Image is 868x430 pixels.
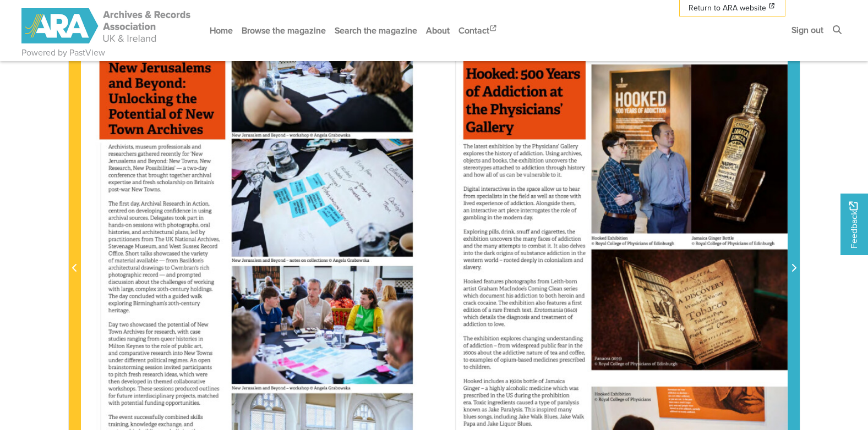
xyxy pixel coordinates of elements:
[21,46,105,59] a: Powered by PastView
[205,16,237,45] a: Home
[840,194,868,255] a: Would you like to provide feedback?
[21,2,192,50] a: ARA - ARC Magazine | Powered by PastView logo
[422,16,454,45] a: About
[847,201,860,248] span: Feedback
[454,16,503,45] a: Contact
[330,16,422,45] a: Search the magazine
[689,2,766,14] span: Return to ARA website
[21,8,192,43] img: ARA - ARC Magazine | Powered by PastView
[787,15,828,45] a: Sign out
[237,16,330,45] a: Browse the magazine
